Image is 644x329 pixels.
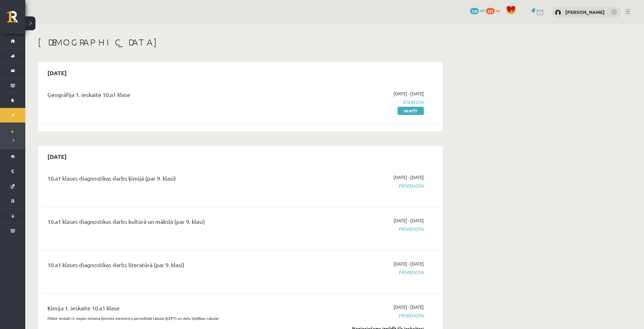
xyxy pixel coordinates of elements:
[47,90,295,102] div: Ģeogrāfija 1. ieskaite 10.a1 klase
[305,99,424,105] span: Iesniegta
[393,174,424,181] span: [DATE] - [DATE]
[47,174,295,186] div: 10.a1 klases diagnostikas darbs ķīmijā (par 9. klasi)
[38,37,443,48] h1: [DEMOGRAPHIC_DATA]
[565,9,605,15] a: [PERSON_NAME]
[305,182,424,189] span: Pievienota
[470,8,485,13] a: 136 mP
[305,269,424,276] span: Pievienota
[41,149,73,164] h2: [DATE]
[398,107,424,115] a: Skatīt
[393,90,424,97] span: [DATE] - [DATE]
[480,8,485,13] span: mP
[393,217,424,224] span: [DATE] - [DATE]
[47,304,295,315] div: Ķīmija 1. ieskaite 10.a1 klase
[47,315,295,321] p: Pildot ieskaiti ir nepieciešama ķīmisko elementu periodiskā tabula (ĶEPT) un vielu šķīdības tabula!
[496,8,500,13] span: xp
[7,11,25,27] a: Rīgas 1. Tālmācības vidusskola
[47,260,295,272] div: 10.a1 klases diagnostikas darbs literatūrā (par 9. klasi)
[393,304,424,310] span: [DATE] - [DATE]
[393,260,424,267] span: [DATE] - [DATE]
[305,312,424,319] span: Pievienota
[486,8,495,14] span: 225
[305,226,424,232] span: Pievienota
[47,217,295,229] div: 10.a1 klases diagnostikas darbs kultūrā un mākslā (par 9. klasi)
[555,9,561,16] img: Pāvels Grišāns
[486,8,503,13] a: 225 xp
[470,8,479,14] span: 136
[41,65,73,80] h2: [DATE]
